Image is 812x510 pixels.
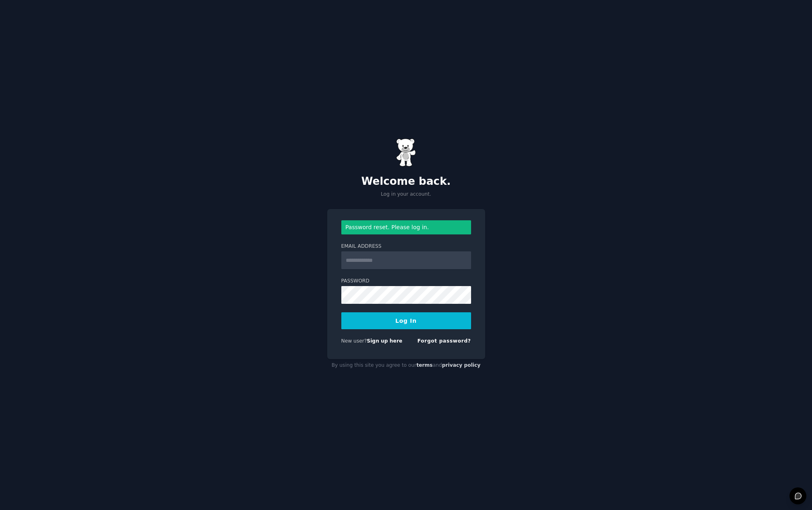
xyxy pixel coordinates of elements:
[367,338,402,344] a: Sign up here
[327,359,485,372] div: By using this site you agree to our and
[396,138,416,167] img: Gummy Bear
[341,278,471,285] label: Password
[341,338,367,344] span: New user?
[327,191,485,198] p: Log in your account.
[341,220,471,234] div: Password reset. Please log in.
[341,312,471,329] button: Log In
[442,362,481,368] a: privacy policy
[416,362,432,368] a: terms
[417,338,471,344] a: Forgot password?
[327,175,485,188] h2: Welcome back.
[341,243,471,250] label: Email Address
